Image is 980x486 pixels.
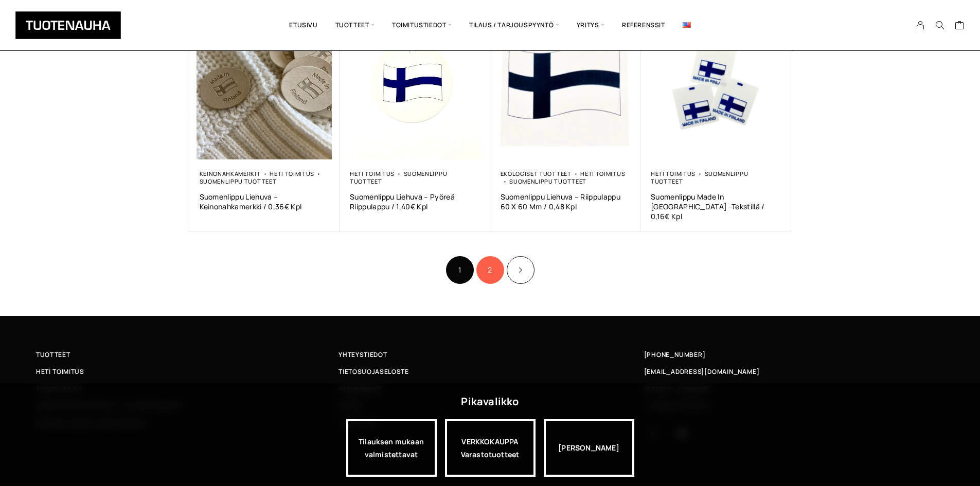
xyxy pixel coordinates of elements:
a: Keinonahkamerkit [200,170,261,177]
a: My Account [911,21,931,30]
span: Tuotteet [327,8,383,43]
span: Toimitustiedot [383,8,460,43]
a: Suomenlippu Made In [GEOGRAPHIC_DATA] -Tekstillä / 0,16€ Kpl [651,192,781,221]
img: English [683,22,691,28]
a: Cart [955,20,965,32]
a: [EMAIL_ADDRESS][DOMAIN_NAME] [644,366,760,377]
a: [PHONE_NUMBER] [644,349,706,360]
span: Tilaus / Tarjouspyyntö [460,8,568,43]
a: Suomenlippu Liehuva – Keinonahkamerkki / 0,36€ Kpl [200,192,330,211]
a: Heti toimitus [651,170,696,177]
span: Yritys [568,8,613,43]
a: Suomenlippu tuotteet [350,170,447,185]
img: Tuotenauha Oy [15,11,121,39]
a: Tietosuojaseloste [338,366,641,377]
a: Tilauksen mukaan valmistettavat [346,419,437,477]
a: Heti toimitus [270,170,314,177]
a: Etusivu [280,8,326,43]
span: Sivu 1 [446,256,474,284]
a: Suomenlippu Liehuva – Riippulappu 60 X 60 Mm / 0,48 Kpl [501,192,631,211]
div: [PERSON_NAME] [544,419,634,477]
a: Suomenlippu tuotteet [200,177,277,185]
a: Heti toimitus [580,170,625,177]
a: Sivu 2 [476,256,504,284]
a: Heti toimitus [36,366,338,377]
a: Referenssit [613,8,674,43]
a: Yhteystiedot [338,349,641,360]
a: Suomenlippu tuotteet [509,177,586,185]
a: Heti toimitus [350,170,395,177]
span: Tuotteet [36,349,70,360]
div: Pikavalikko [461,392,519,411]
span: Tietosuojaseloste [338,366,408,377]
nav: Product Pagination [189,255,791,285]
a: Suomenlippu Liehuva – Pyöreä Riippulappu / 1,40€ Kpl [350,192,480,211]
span: Yhteystiedot [338,349,387,360]
a: Tuotteet [36,349,338,360]
button: Search [930,21,950,30]
span: Heti toimitus [36,366,84,377]
a: Ekologiset tuotteet [501,170,572,177]
div: VERKKOKAUPPA Varastotuotteet [445,419,536,477]
a: Suomenlippu tuotteet [651,170,748,185]
a: VERKKOKAUPPAVarastotuotteet [445,419,536,477]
